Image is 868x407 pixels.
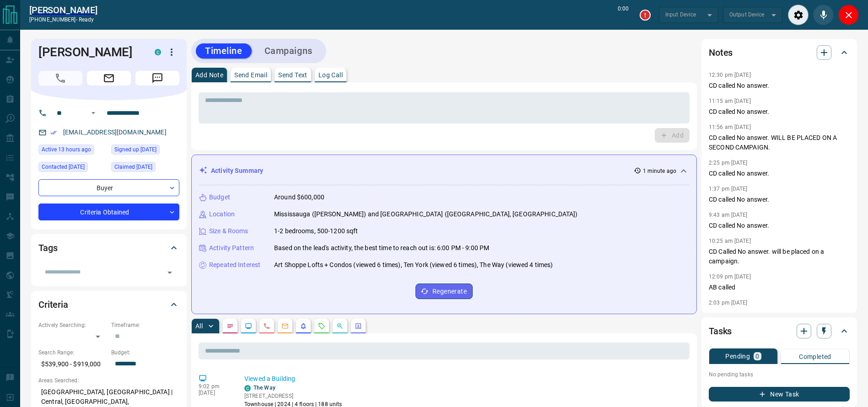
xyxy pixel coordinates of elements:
p: No pending tasks [709,368,850,381]
p: All [195,323,203,329]
p: CD called No answer. [709,195,850,204]
div: Activity Summary1 minute ago [199,162,689,179]
p: Art Shoppe Lofts + Condos (viewed 6 times), Ten York (viewed 6 times), The Way (viewed 4 times) [274,260,553,270]
p: [DATE] [199,390,231,396]
p: Pending [725,353,750,359]
p: 10:25 am [DATE] [709,238,751,244]
button: Open [163,266,176,279]
p: Budget: [111,348,179,357]
p: $539,900 - $919,000 [38,357,107,372]
div: Tasks [709,320,850,342]
p: Mississauga ([PERSON_NAME]) and [GEOGRAPHIC_DATA] ([GEOGRAPHIC_DATA], [GEOGRAPHIC_DATA]) [274,209,578,219]
p: 9:02 pm [199,383,231,390]
p: Activity Summary [211,166,263,176]
h1: [PERSON_NAME] [38,45,141,59]
svg: Email Verified [50,129,57,136]
p: 11:56 am [DATE] [709,124,751,130]
p: [PHONE_NUMBER] - [29,16,97,24]
div: Tue Jul 15 2025 [38,162,107,175]
p: 0:00 [618,5,629,25]
div: Mon Sep 15 2025 [38,145,107,157]
div: Close [838,5,859,25]
p: Send Email [234,72,267,78]
p: Actively Searching: [38,321,107,329]
span: Message [135,71,179,86]
p: Completed [799,353,831,360]
p: Activity Pattern [209,243,254,253]
p: 1 minute ago [643,167,676,175]
button: Campaigns [255,43,322,59]
span: Email [87,71,131,86]
p: Add Note [195,72,223,78]
svg: Listing Alerts [300,322,307,330]
svg: Requests [318,322,325,330]
p: Repeated Interest [209,260,260,270]
div: Criteria [38,294,179,316]
button: Open [88,107,99,118]
p: CD called No answer. [709,221,850,230]
p: Areas Searched: [38,376,179,385]
p: 2:03 pm [DATE] [709,300,748,306]
p: AB called [709,283,850,292]
h2: Notes [709,45,733,60]
button: Timeline [196,43,252,59]
p: 1-2 bedrooms, 500-1200 sqft [274,226,358,236]
svg: Agent Actions [355,322,362,330]
a: [EMAIL_ADDRESS][DOMAIN_NAME] [63,129,167,136]
p: Around $600,000 [274,193,324,202]
h2: Tasks [709,324,732,338]
div: Criteria Obtained [38,203,179,220]
p: 11:15 am [DATE] [709,98,751,104]
span: Active 13 hours ago [42,145,91,154]
svg: Opportunities [336,322,344,330]
p: Timeframe: [111,321,179,329]
p: Size & Rooms [209,226,248,236]
div: Thu Apr 09 2015 [111,145,179,157]
h2: Tags [38,241,57,255]
div: Tags [38,237,179,259]
svg: Lead Browsing Activity [245,322,252,330]
p: [STREET_ADDRESS] [244,392,342,400]
p: Search Range: [38,348,107,357]
p: Viewed a Building [244,374,686,384]
p: Location [209,209,235,219]
p: 9:43 am [DATE] [709,212,748,218]
p: 12:30 pm [DATE] [709,72,751,78]
p: CD called No answer. WILL BE PLACED ON A SECOND CAMPAIGN. [709,133,850,152]
div: Thu May 05 2022 [111,162,179,175]
p: CD called No answer. [709,81,850,91]
p: 1:37 pm [DATE] [709,186,748,192]
p: Send Text [278,72,307,78]
h2: Criteria [38,297,68,312]
p: Budget [209,193,230,202]
span: Call [38,71,82,86]
p: CD called No answer. [709,107,850,117]
p: 12:09 pm [DATE] [709,273,751,280]
p: 2:25 pm [DATE] [709,160,748,166]
div: Buyer [38,179,179,196]
a: [PERSON_NAME] [29,5,97,16]
div: condos.ca [155,49,161,55]
div: Notes [709,42,850,64]
button: Regenerate [415,284,473,299]
div: Mute [813,5,834,25]
p: CD Called No answer. will be placed on a campaign. [709,247,850,266]
svg: Calls [263,322,270,330]
p: 0 [755,353,759,359]
svg: Notes [226,322,234,330]
div: condos.ca [244,385,251,391]
span: Signed up [DATE] [114,145,156,154]
svg: Emails [281,322,289,330]
span: Claimed [DATE] [114,162,152,171]
p: Based on the lead's activity, the best time to reach out is: 6:00 PM - 9:00 PM [274,243,489,253]
div: Audio Settings [788,5,809,25]
button: New Task [709,387,850,402]
span: ready [79,16,94,23]
p: CD called No answer. [709,169,850,178]
a: The Way [253,385,275,391]
span: Contacted [DATE] [42,162,85,171]
p: Log Call [318,72,343,78]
